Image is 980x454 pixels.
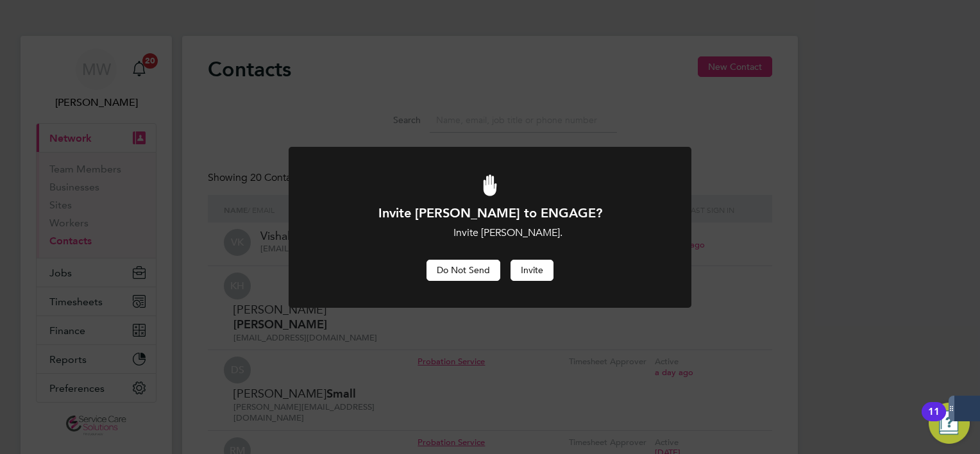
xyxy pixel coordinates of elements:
p: Invite [PERSON_NAME]. [359,226,657,240]
button: Open Resource Center, 11 new notifications [929,403,970,444]
h1: Invite [PERSON_NAME] to ENGAGE? [323,205,657,221]
div: 11 [928,412,940,428]
button: Invite [511,260,553,280]
button: Do Not Send [427,260,500,280]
